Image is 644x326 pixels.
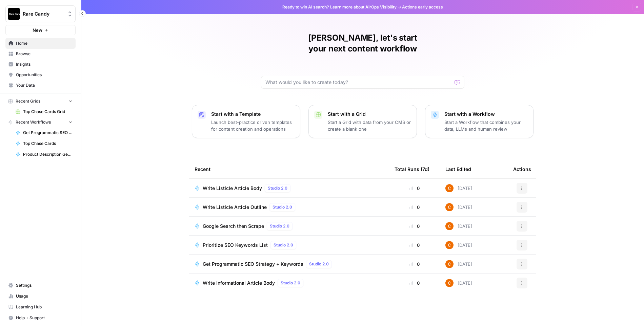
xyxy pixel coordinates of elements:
[16,304,73,310] span: Learning Hub
[16,98,40,104] span: Recent Grids
[281,280,300,286] span: Studio 2.0
[203,280,275,286] span: Write Informational Article Body
[16,61,73,67] span: Insights
[5,96,76,106] button: Recent Grids
[33,27,42,34] span: New
[444,119,528,132] p: Start a Workflow that combines your data, LLMs and human review
[195,222,384,230] a: Google Search then ScrapeStudio 2.0
[395,261,435,267] div: 0
[203,223,264,230] span: Google Search then Scrape
[274,242,293,248] span: Studio 2.0
[5,69,76,80] a: Opportunities
[16,119,51,125] span: Recent Workflows
[13,127,76,138] a: Get Programmatic SEO Strategy + Keywords
[445,203,454,211] img: usfiqrzaqz91rorc9cnavksmfed0
[5,5,76,22] button: Workspace: Rare Candy
[23,10,64,17] span: Rare Candy
[513,160,531,178] div: Actions
[211,119,295,132] p: Launch best-practice driven templates for content creation and operations
[5,280,76,291] a: Settings
[5,59,76,70] a: Insights
[203,204,267,211] span: Write Listicle Article Outline
[395,242,435,248] div: 0
[5,80,76,91] a: Your Data
[203,185,262,192] span: Write Listicle Article Body
[13,106,76,117] a: Top Chase Cards Grid
[328,119,411,132] p: Start a Grid with data from your CMS or create a blank one
[328,111,411,117] p: Start with a Grid
[195,279,384,287] a: Write Informational Article BodyStudio 2.0
[23,151,73,157] span: Product Description Generator
[13,138,76,149] a: Top Chase Cards
[445,222,454,230] img: usfiqrzaqz91rorc9cnavksmfed0
[268,185,287,191] span: Studio 2.0
[16,293,73,299] span: Usage
[395,280,435,286] div: 0
[282,4,397,10] span: Ready to win AI search? about AirOps Visibility
[195,184,384,192] a: Write Listicle Article BodyStudio 2.0
[195,160,384,178] div: Recent
[270,223,289,229] span: Studio 2.0
[16,40,73,46] span: Home
[203,242,268,248] span: Prioritize SEO Keywords List
[445,203,472,211] div: [DATE]
[395,185,435,192] div: 0
[5,117,76,127] button: Recent Workflows
[445,260,454,268] img: usfiqrzaqz91rorc9cnavksmfed0
[395,204,435,211] div: 0
[192,105,300,138] button: Start with a TemplateLaunch best-practice driven templates for content creation and operations
[445,279,454,287] img: usfiqrzaqz91rorc9cnavksmfed0
[5,312,76,323] button: Help + Support
[16,72,73,78] span: Opportunities
[402,4,443,10] span: Actions early access
[16,315,73,321] span: Help + Support
[445,160,471,178] div: Last Edited
[445,222,472,230] div: [DATE]
[195,260,384,268] a: Get Programmatic SEO Strategy + KeywordsStudio 2.0
[445,184,472,192] div: [DATE]
[425,105,534,138] button: Start with a WorkflowStart a Workflow that combines your data, LLMs and human review
[444,111,528,117] p: Start with a Workflow
[395,160,429,178] div: Total Runs (7d)
[261,32,464,54] h1: [PERSON_NAME], let's start your next content workflow
[5,48,76,59] a: Browse
[13,149,76,160] a: Product Description Generator
[5,291,76,302] a: Usage
[395,223,435,230] div: 0
[8,8,20,20] img: Rare Candy Logo
[309,261,329,267] span: Studio 2.0
[445,260,472,268] div: [DATE]
[16,51,73,57] span: Browse
[308,105,417,138] button: Start with a GridStart a Grid with data from your CMS or create a blank one
[16,82,73,88] span: Your Data
[5,25,76,35] button: New
[203,261,303,267] span: Get Programmatic SEO Strategy + Keywords
[23,109,73,115] span: Top Chase Cards Grid
[265,79,452,86] input: What would you like to create today?
[195,241,384,249] a: Prioritize SEO Keywords ListStudio 2.0
[5,38,76,49] a: Home
[195,203,384,211] a: Write Listicle Article OutlineStudio 2.0
[445,184,454,192] img: usfiqrzaqz91rorc9cnavksmfed0
[211,111,295,117] p: Start with a Template
[23,140,73,147] span: Top Chase Cards
[273,204,292,210] span: Studio 2.0
[445,279,472,287] div: [DATE]
[445,241,472,249] div: [DATE]
[23,130,73,136] span: Get Programmatic SEO Strategy + Keywords
[445,241,454,249] img: usfiqrzaqz91rorc9cnavksmfed0
[330,4,353,9] a: Learn more
[5,302,76,312] a: Learning Hub
[16,282,73,288] span: Settings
